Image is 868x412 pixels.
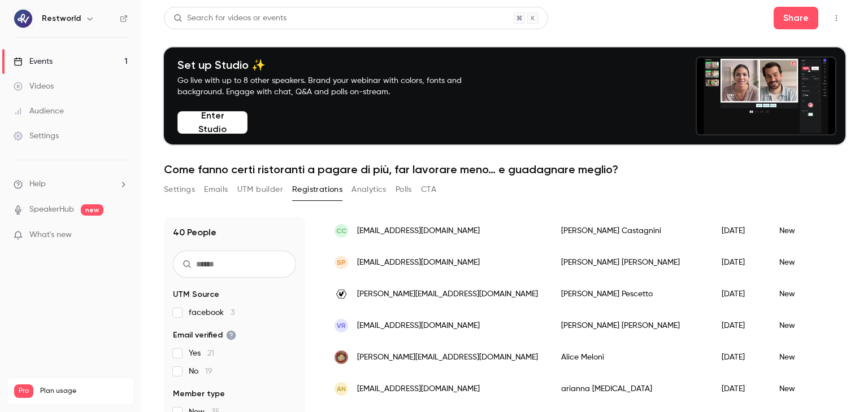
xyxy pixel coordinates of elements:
[768,310,839,341] div: New
[231,309,235,317] span: 3
[768,341,839,373] div: New
[335,287,348,301] img: roosterrotisserie.com
[173,289,219,300] span: UTM Source
[14,81,54,92] div: Videos
[81,204,103,216] span: new
[173,330,236,341] span: Email verified
[550,247,710,278] div: [PERSON_NAME] [PERSON_NAME]
[164,181,195,199] button: Settings
[189,348,214,359] span: Yes
[550,341,710,373] div: Alice Meloni
[292,181,342,199] button: Registrations
[351,181,387,199] button: Analytics
[710,341,768,373] div: [DATE]
[357,257,480,269] span: [EMAIL_ADDRESS][DOMAIN_NAME]
[189,366,212,377] span: No
[550,310,710,341] div: [PERSON_NAME] [PERSON_NAME]
[189,307,235,318] span: facebook
[205,367,212,375] span: 19
[550,373,710,405] div: arianna [MEDICAL_DATA]
[774,7,818,29] button: Share
[177,58,488,72] h4: Set up Studio ✨
[173,226,216,239] h1: 40 People
[173,388,225,400] span: Member type
[14,10,32,28] img: Restworld
[337,384,346,394] span: an
[237,181,283,199] button: UTM builder
[164,163,845,176] h1: Come fanno certi ristoranti a pagare di più, far lavorare meno… e guadagnare meglio?
[768,215,839,247] div: New
[550,215,710,247] div: [PERSON_NAME] Castagnini
[177,75,488,98] p: Go live with up to 8 other speakers. Brand your webinar with colors, fonts and background. Engage...
[357,288,538,300] span: [PERSON_NAME][EMAIL_ADDRESS][DOMAIN_NAME]
[335,350,348,364] img: baladin.com
[204,181,228,199] button: Emails
[173,12,287,24] div: Search for videos or events
[336,226,346,236] span: CC
[29,204,74,216] a: SpeakerHub
[710,373,768,405] div: [DATE]
[14,178,128,190] li: help-dropdown-opener
[337,321,346,331] span: VR
[207,349,214,357] span: 21
[357,352,538,363] span: [PERSON_NAME][EMAIL_ADDRESS][DOMAIN_NAME]
[40,387,127,396] span: Plan usage
[768,278,839,310] div: New
[357,225,480,237] span: [EMAIL_ADDRESS][DOMAIN_NAME]
[42,13,81,24] h6: Restworld
[357,383,480,395] span: [EMAIL_ADDRESS][DOMAIN_NAME]
[421,181,436,199] button: CTA
[29,229,72,241] span: What's new
[14,384,33,398] span: Pro
[177,111,248,134] button: Enter Studio
[14,56,53,67] div: Events
[14,130,59,142] div: Settings
[710,247,768,278] div: [DATE]
[357,320,480,332] span: [EMAIL_ADDRESS][DOMAIN_NAME]
[29,178,46,190] span: Help
[337,257,346,268] span: SP
[14,106,64,117] div: Audience
[550,278,710,310] div: [PERSON_NAME] Pescetto
[710,278,768,310] div: [DATE]
[710,310,768,341] div: [DATE]
[768,247,839,278] div: New
[768,373,839,405] div: New
[114,230,128,240] iframe: Noticeable Trigger
[396,181,412,199] button: Polls
[710,215,768,247] div: [DATE]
